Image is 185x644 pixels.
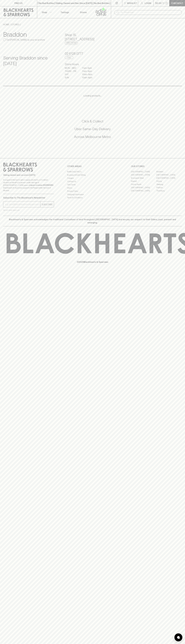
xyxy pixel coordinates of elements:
p: We will never spam you [3,209,54,211]
a: Elwood [131,180,156,183]
a: Gift Cards [67,183,118,186]
a: Brunswick West [131,176,156,180]
p: Subscribe to The Blackhearts Newsletter [3,196,54,199]
p: Shop [42,11,47,14]
a: Contact Us [67,180,118,183]
a: [GEOGRAPHIC_DATA] [156,176,182,180]
h5: Click & Collect [3,119,182,123]
a: Call [65,56,73,59]
p: Checkout [171,2,183,5]
p: Tastings [61,11,69,14]
a: [GEOGRAPHIC_DATA] [131,173,156,176]
p: FIND US [14,2,23,5]
p: $0.00 [155,2,162,5]
h5: Shop 15 , [STREET_ADDRESS] [65,33,120,41]
p: 11am - 8pm [82,66,95,70]
p: 0 [166,2,167,4]
a: Fitzroy [156,180,182,183]
a: Terms & Conditions [67,196,118,199]
p: 11am - 9pm [82,70,95,73]
strong: Liquor License #32064953 [29,184,53,186]
h5: 02 6128 0777 [65,52,120,56]
input: Try "Pinot noir" [121,10,180,15]
a: [GEOGRAPHIC_DATA] [131,170,156,173]
a: HOME [3,23,9,26]
p: OTHER AREAS [67,165,118,168]
a: Directions [65,41,78,45]
a: Bottle Drop FAQ's [67,170,118,173]
a: FAQ's [67,186,118,189]
p: 10am - 9pm [82,73,95,76]
a: [GEOGRAPHIC_DATA] [131,186,156,189]
a: Geelong [156,183,182,186]
p: SUBSCRIBE [42,203,53,206]
p: It is against the law to sell or supply alcohol to, or to obtain alcohol on behalf of a person un... [3,178,54,192]
a: Tastings [56,6,74,18]
a: Braddon [156,170,182,173]
p: Blackhearts & Sparrows acknowledges the traditional Custodians of land throughout [GEOGRAPHIC_DAT... [5,218,180,224]
p: 10am - 8pm [82,76,95,79]
h6: Store Hours [65,62,120,66]
p: OUR STORES [131,165,182,168]
a: Business & Bulk Gifting [67,173,118,177]
a: [GEOGRAPHIC_DATA] [156,173,182,176]
p: Stores [80,11,87,14]
p: Loading products... [3,94,182,97]
p: Set [PERSON_NAME] as your local store [6,38,45,41]
a: Careers [67,177,118,180]
a: Privacy Policy [67,190,118,193]
p: SUN [65,76,78,79]
a: Thornbury [156,189,182,192]
p: Wishlist [127,2,137,5]
p: SAT [65,73,78,76]
p: THURS - FRI [65,70,78,73]
h4: Serving Braddon since [DATE] [3,55,58,66]
p: Login [145,2,151,5]
input: e.g. jane@blackheartsandsparrows.com.au [5,202,40,207]
a: [GEOGRAPHIC_DATA] [131,189,156,192]
p: Sibling owned and run since [DATE] [3,174,54,176]
h5: Uber Same-Day Delivery [3,127,182,131]
a: STORES [11,23,19,26]
button: Shop [37,6,56,18]
div: Call to action block [3,109,182,153]
img: bubble-icon [177,636,180,639]
p: MON - WED [65,66,78,70]
h3: Braddon [3,31,58,38]
h5: Across Melbourne Metro [3,135,182,139]
a: Prahran [156,186,182,189]
a: Stores [74,6,93,18]
a: Fitzroy North [131,183,156,186]
button: SUBSCRIBE [41,202,54,207]
a: Shipping Information [67,193,118,196]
